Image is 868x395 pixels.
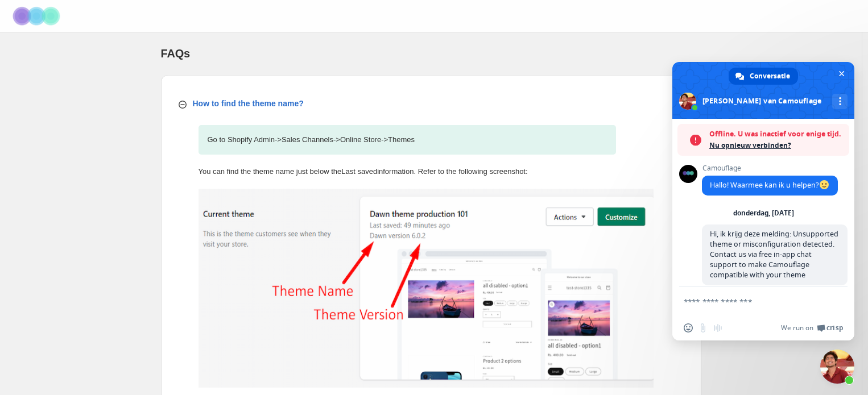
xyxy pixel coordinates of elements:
span: Chat sluiten [836,68,848,80]
span: Offline. U was inactief voor enige tijd. [709,128,844,140]
div: Meer kanalen [832,94,848,109]
div: Conversatie [729,68,798,85]
a: We run onCrisp [781,323,843,332]
span: Camouflage [702,164,838,172]
p: You can find the theme name just below the Last saved information. Refer to the following screens... [199,166,616,177]
span: Hallo! Waarmee kan ik u helpen? [710,180,830,190]
div: donderdag, [DATE] [733,210,794,217]
span: We run on [781,323,813,332]
button: How to find the theme name? [170,93,692,114]
span: Conversatie [750,68,790,85]
p: Go to Shopify Admin -> Sales Channels -> Online Store -> Themes [199,125,616,155]
textarea: Typ een bericht... [684,297,818,307]
span: Emoji invoegen [684,323,693,332]
span: Crisp [826,323,843,332]
img: find-theme-name [199,189,654,388]
span: Hi, ik krijg deze melding: Unsupported theme or misconfiguration detected. Contact us via free in... [710,229,838,280]
div: Chat sluiten [820,350,854,384]
span: Nu opnieuw verbinden? [709,140,844,151]
span: FAQs [161,47,190,60]
p: How to find the theme name? [193,98,304,109]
